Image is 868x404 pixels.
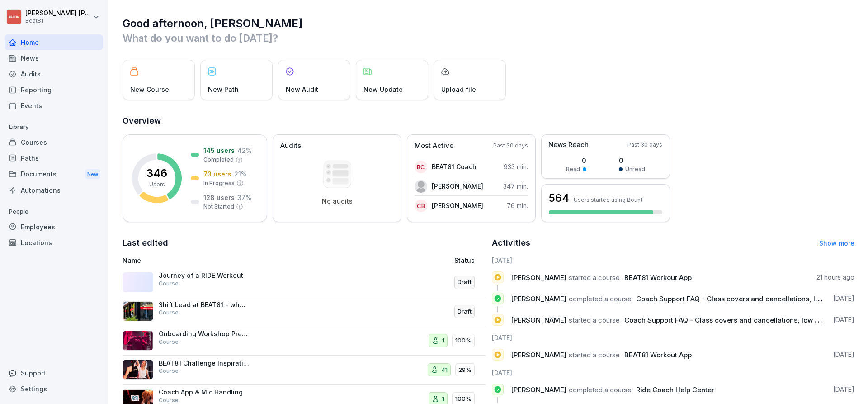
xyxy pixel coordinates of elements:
p: 128 users [203,193,235,202]
p: Draft [458,307,472,316]
span: started a course [569,273,620,282]
div: Home [5,34,103,50]
span: Coach Support FAQ - Class covers and cancellations, low participants [624,316,854,324]
a: Reporting [5,82,103,98]
p: Course [159,309,179,317]
p: 100% [455,336,472,345]
p: News Reach [548,140,589,150]
p: 1 [442,336,444,345]
a: Courses [5,134,103,150]
p: 42 % [237,146,252,155]
p: [DATE] [833,315,854,324]
span: Ride Coach Help Center [636,385,714,394]
img: ho20usilb1958hsj8ca7h6wm.png [123,331,153,351]
p: 347 min. [503,181,528,191]
span: [PERSON_NAME] [511,351,566,359]
p: [PERSON_NAME] [432,181,483,191]
a: Shift Lead at BEAT81 - what this role is aboutCourseDraft [123,297,486,327]
span: started a course [569,351,620,359]
p: 933 min. [504,162,528,171]
span: started a course [569,316,620,324]
p: BEAT81 Challenge Inspiration [159,359,249,367]
p: 1 [442,394,444,404]
p: Unread [625,165,645,173]
p: No audits [322,197,353,205]
a: DocumentsNew [5,166,103,183]
h1: Good afternoon, [PERSON_NAME] [123,16,854,31]
span: [PERSON_NAME] [511,316,566,324]
div: Audits [5,66,103,82]
p: 37 % [237,193,251,202]
div: Paths [5,150,103,166]
a: News [5,50,103,66]
p: Course [159,338,179,346]
p: 145 users [203,146,235,155]
p: Past 30 days [493,142,528,150]
p: Audits [280,141,301,151]
a: Events [5,98,103,114]
p: New Audit [286,85,318,94]
p: [PERSON_NAME] [432,201,483,210]
p: Read [566,165,580,173]
a: BEAT81 Challenge InspirationCourse4129% [123,356,486,385]
h3: 564 [549,190,569,206]
p: Past 30 days [627,141,662,149]
p: 21 % [234,169,247,179]
a: Settings [5,381,103,397]
p: Users started using Bounti [574,196,644,203]
p: 29% [458,366,472,375]
p: New Update [363,85,403,94]
span: BEAT81 Workout App [624,273,692,282]
p: New Path [208,85,239,94]
p: 0 [619,156,645,165]
p: Completed [203,156,234,164]
span: completed a course [569,295,632,303]
a: Employees [5,219,103,235]
p: Course [159,367,179,375]
p: Beat81 [25,18,91,24]
img: z0joffbo5aq2rkb2a77oqce9.png [415,180,427,193]
div: Documents [5,166,103,183]
p: 0 [566,156,586,165]
p: Onboarding Workshop Preparation [159,330,249,338]
p: Journey of a RIDE Workout [159,271,249,280]
p: New Course [130,85,169,94]
a: Automations [5,182,103,198]
h6: [DATE] [492,333,855,342]
p: [DATE] [833,385,854,394]
p: Coach App & Mic Handling [159,388,249,396]
p: [DATE] [833,350,854,359]
h2: Last edited [123,237,486,249]
div: Support [5,365,103,381]
a: Show more [819,239,854,247]
div: BC [415,161,427,173]
p: Upload file [441,85,476,94]
span: BEAT81 Workout App [624,351,692,359]
span: [PERSON_NAME] [511,273,566,282]
h2: Overview [123,114,854,127]
p: Status [454,256,475,265]
p: BEAT81 Coach [432,162,476,171]
p: 73 users [203,169,231,179]
p: [PERSON_NAME] [PERSON_NAME] [25,10,91,17]
span: completed a course [569,385,632,394]
h6: [DATE] [492,256,855,265]
p: 100% [455,394,472,404]
p: Most Active [415,141,453,151]
span: [PERSON_NAME] [511,295,566,303]
a: Locations [5,235,103,251]
p: Course [159,280,179,288]
p: Draft [458,278,472,287]
a: Journey of a RIDE WorkoutCourseDraft [123,268,486,297]
div: CB [415,200,427,212]
p: 346 [146,168,167,179]
span: Coach Support FAQ - Class covers and cancellations, low participants [636,295,865,303]
h2: Activities [492,237,530,249]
